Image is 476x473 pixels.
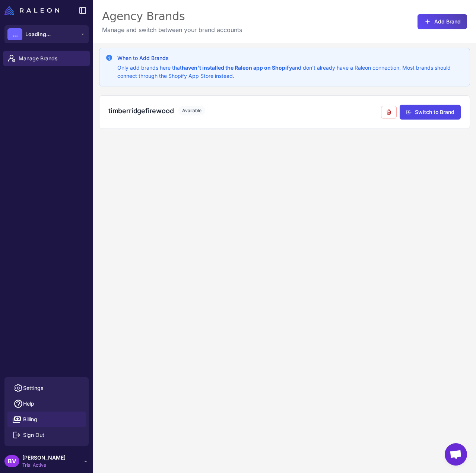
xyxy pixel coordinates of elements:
a: Manage Brands [3,51,90,66]
span: Sign Out [23,431,44,439]
button: Sign Out [7,427,86,443]
h3: When to Add Brands [117,54,464,62]
h3: timberridgefirewood [108,106,174,116]
p: Only add brands here that and don't already have a Raleon connection. Most brands should connect ... [117,64,464,80]
span: [PERSON_NAME] [22,454,66,462]
button: Switch to Brand [400,105,461,120]
div: Agency Brands [102,9,242,24]
span: Loading... [25,30,51,38]
a: Raleon Logo [4,6,62,15]
button: ...Loading... [4,25,89,43]
a: Help [7,396,86,412]
p: Manage and switch between your brand accounts [102,25,242,34]
div: ... [7,28,22,40]
span: Available [178,106,205,115]
div: Open chat [445,443,467,466]
button: Add Brand [418,14,467,29]
span: Manage Brands [19,54,84,63]
span: Billing [23,415,37,423]
span: Settings [23,384,43,392]
span: Help [23,400,34,408]
img: Raleon Logo [4,6,59,15]
strong: haven't installed the Raleon app on Shopify [182,64,292,71]
button: Remove from agency [381,106,397,118]
span: Trial Active [22,462,66,469]
div: BV [4,455,19,467]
